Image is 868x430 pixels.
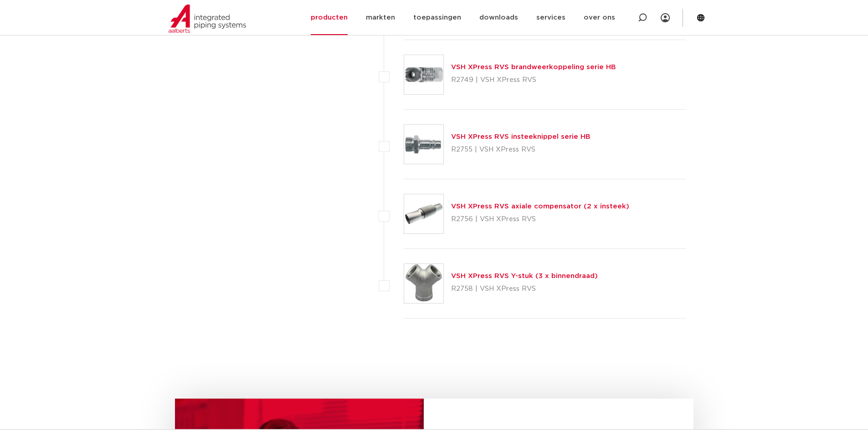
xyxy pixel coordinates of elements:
p: R2749 | VSH XPress RVS [451,73,616,87]
p: R2756 | VSH XPress RVS [451,212,629,227]
img: Thumbnail for VSH XPress RVS brandweerkoppeling serie HB [404,55,443,94]
a: VSH XPress RVS axiale compensator (2 x insteek) [451,203,629,210]
img: Thumbnail for VSH XPress RVS axiale compensator (2 x insteek) [404,194,443,233]
a: VSH XPress RVS insteeknippel serie HB [451,133,591,140]
p: R2755 | VSH XPress RVS [451,142,591,157]
p: R2758 | VSH XPress RVS [451,282,598,296]
a: VSH XPress RVS Y-stuk (3 x binnendraad) [451,273,598,279]
img: Thumbnail for VSH XPress RVS insteeknippel serie HB [404,125,443,164]
img: Thumbnail for VSH XPress RVS Y-stuk (3 x binnendraad) [404,264,443,303]
a: VSH XPress RVS brandweerkoppeling serie HB [451,64,616,71]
